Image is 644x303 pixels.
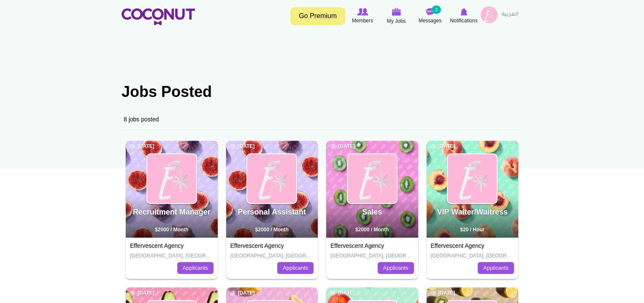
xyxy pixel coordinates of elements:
[122,109,522,130] div: 8 jobs posted
[290,7,345,25] a: Go Premium
[330,242,384,249] a: Effervescent Agency
[478,262,514,274] a: Applicants
[431,242,484,249] a: Effervescent Agency
[379,6,413,26] a: My Jobs My Jobs
[357,8,368,16] img: Browse Members
[177,262,214,274] a: Applicants
[230,242,284,249] a: Effervescent Agency
[238,208,306,216] a: Personal Assistant
[155,227,188,233] span: $2000 / Month
[330,252,414,260] p: [GEOGRAPHIC_DATA], [GEOGRAPHIC_DATA]
[230,290,255,297] span: [DATE]
[230,143,255,150] span: [DATE]
[448,154,497,203] img: Effervescent Agency
[437,208,508,216] a: VIP Waiter/Waitress
[413,6,447,26] a: Messages Messages 2
[277,262,314,274] a: Applicants
[460,8,468,16] img: Notifications
[122,8,195,25] img: Home
[460,227,484,233] span: $20 / Hour
[447,6,481,26] a: Notifications Notifications
[498,6,522,23] a: العربية
[346,6,379,26] a: Browse Members Members
[122,83,522,100] h1: Jobs Posted
[330,143,355,150] span: [DATE]
[419,16,442,25] span: Messages
[431,290,455,297] span: [DATE]
[378,262,414,274] a: Applicants
[355,227,389,233] span: $2000 / Month
[426,8,434,16] img: Messages
[330,290,355,297] span: [DATE]
[247,154,296,203] img: Effervescent Agency
[450,16,477,25] span: Notifications
[431,252,514,260] p: [GEOGRAPHIC_DATA], [GEOGRAPHIC_DATA]
[431,143,455,150] span: [DATE]
[362,208,382,216] a: Sales
[133,208,211,216] a: Recruitment Manager
[130,143,154,150] span: [DATE]
[230,252,314,260] p: [GEOGRAPHIC_DATA], [GEOGRAPHIC_DATA]
[147,154,196,203] img: Effervescent Agency
[348,154,397,203] img: Effervescent Agency
[392,8,401,16] img: My Jobs
[130,252,214,260] p: [GEOGRAPHIC_DATA], [GEOGRAPHIC_DATA]
[387,17,406,25] span: My Jobs
[432,5,441,14] small: 2
[352,16,373,25] span: Members
[255,227,289,233] span: $2000 / Month
[130,242,184,249] a: Effervescent Agency
[130,290,154,297] span: [DATE]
